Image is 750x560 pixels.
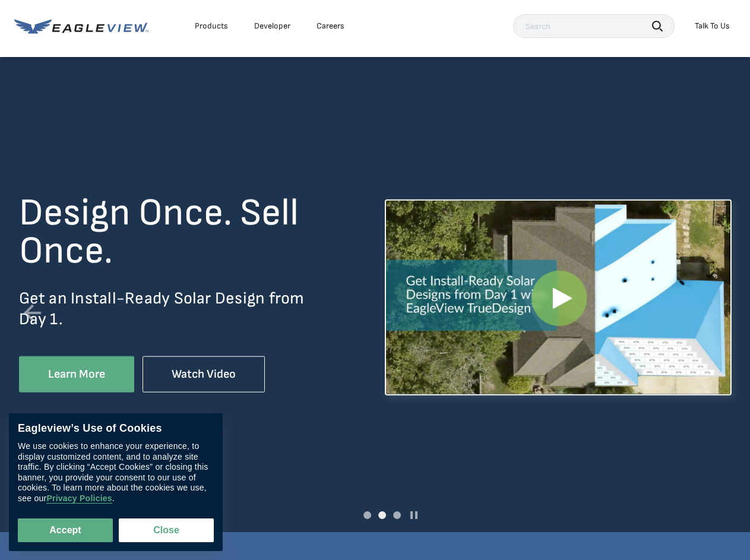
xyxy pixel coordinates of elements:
div: Talk To Us [695,21,730,31]
p: Get an Install-Ready Solar Design from Day 1. [19,288,316,347]
div: We use cookies to enhance your experience, to display customized content, and to analyze site tra... [18,441,214,504]
a: Learn More [19,356,134,393]
input: Search [513,14,675,38]
button: Accept [18,518,113,542]
div: Eagleview’s Use of Cookies [18,422,214,435]
button: Close [119,518,214,542]
div: Careers [317,21,344,31]
img: True Design [386,201,730,394]
a: Developer [254,21,290,31]
a: Privacy Policies [46,493,112,504]
a: Watch Video [143,356,265,393]
h2: Design Once. Sell Once. [19,194,366,270]
div: Products [195,21,228,31]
